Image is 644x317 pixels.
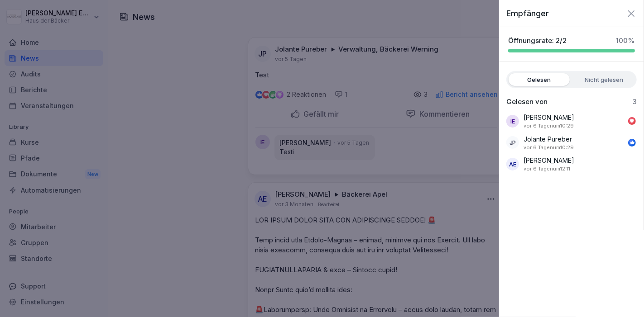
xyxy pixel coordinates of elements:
[506,158,519,170] div: AE
[524,113,574,122] p: [PERSON_NAME]
[616,36,635,45] p: 100 %
[506,115,519,128] div: IE
[506,7,549,19] p: Empfänger
[524,134,572,144] p: Jolante Pureber
[524,144,574,151] p: 9. September 2025 um 10:29
[629,118,635,124] img: love
[629,139,636,146] img: like
[506,97,548,106] p: Gelesen von
[524,122,574,130] p: 9. September 2025 um 10:29
[573,73,634,86] label: Nicht gelesen
[506,136,519,149] div: JP
[633,97,637,106] p: 3
[509,73,570,86] label: Gelesen
[524,165,570,173] p: 9. September 2025 um 12:11
[508,36,567,45] p: Öffnungsrate: 2/2
[524,156,574,165] p: [PERSON_NAME]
